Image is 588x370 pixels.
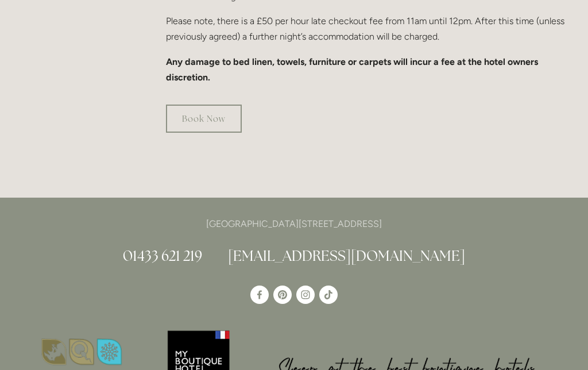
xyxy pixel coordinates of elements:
[166,56,540,83] strong: Any damage to bed linen, towels, furniture or carpets will incur a fee at the hotel owners discre...
[319,286,338,304] a: TikTok
[166,13,568,44] p: Please note, there is a £50 per hour late checkout fee from 11am until 12pm. After this time (unl...
[166,105,242,133] a: Book Now
[20,216,568,232] p: [GEOGRAPHIC_DATA][STREET_ADDRESS]
[250,286,269,304] a: Losehill House Hotel & Spa
[296,286,315,304] a: Instagram
[228,246,465,265] a: [EMAIL_ADDRESS][DOMAIN_NAME]
[273,286,292,304] a: Pinterest
[123,246,202,265] a: 01433 621 219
